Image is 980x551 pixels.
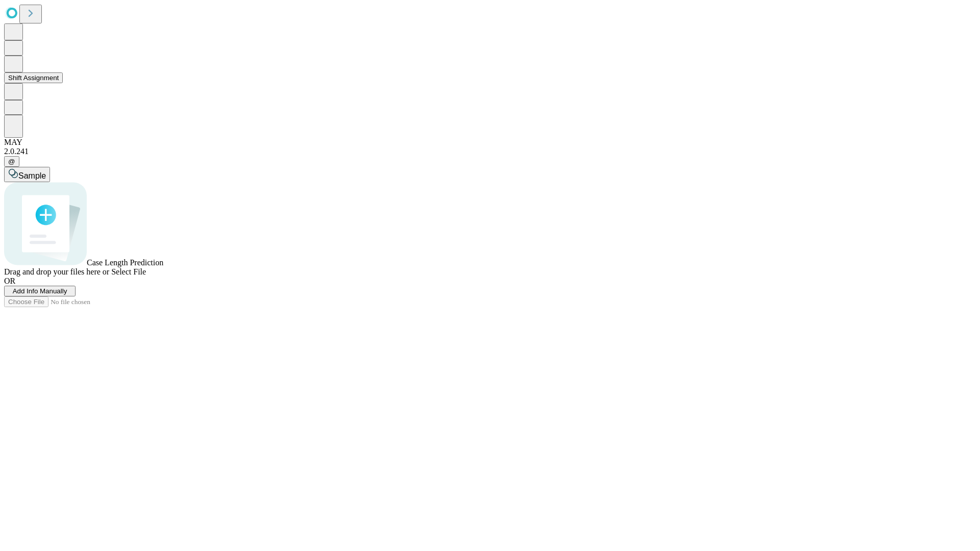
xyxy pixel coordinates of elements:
[4,147,976,156] div: 2.0.241
[4,267,109,276] span: Drag and drop your files here or
[18,171,46,180] span: Sample
[4,277,15,285] span: OR
[4,138,976,147] div: MAY
[4,156,19,167] button: @
[87,258,163,267] span: Case Length Prediction
[4,286,76,296] button: Add Info Manually
[4,72,63,83] button: Shift Assignment
[111,267,146,276] span: Select File
[4,167,50,182] button: Sample
[13,287,67,295] span: Add Info Manually
[8,158,15,165] span: @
